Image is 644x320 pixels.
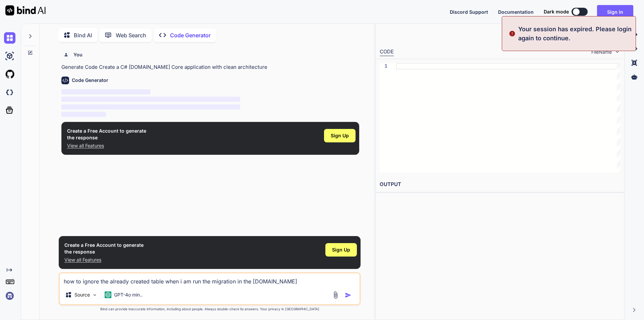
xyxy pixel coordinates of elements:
[376,177,624,192] h2: OUTPUT
[61,104,240,109] span: ‌
[614,49,620,55] img: chevron down
[380,63,387,70] div: 1
[60,273,360,285] textarea: how to ignore the already created table when i am run the migration in the [DOMAIN_NAME]
[591,49,612,55] span: FileName
[345,292,352,299] img: icon
[544,8,569,15] span: Dark mode
[4,50,15,62] img: ai-studio
[450,9,488,15] span: Discord Support
[4,87,15,98] img: darkCloudIdeIcon
[597,5,633,18] button: Sign in
[105,291,111,298] img: GPT-4o mini
[5,5,46,15] img: Bind AI
[72,77,108,84] h6: Code Generator
[4,68,15,80] img: githubLight
[74,291,90,298] p: Source
[498,9,534,15] span: Documentation
[67,142,146,149] p: View all Features
[498,8,534,15] button: Documentation
[116,31,146,39] p: Web Search
[61,97,240,102] span: ‌
[61,112,106,117] span: ‌
[73,51,83,58] h6: You
[509,25,516,43] img: alert
[332,246,350,253] span: Sign Up
[518,25,632,43] p: Your session has expired. Please login again to continue.
[450,8,488,15] button: Discord Support
[74,31,92,39] p: Bind AI
[4,32,15,44] img: chat
[331,132,349,139] span: Sign Up
[67,128,146,141] h1: Create a Free Account to generate the response
[64,257,144,263] p: View all Features
[380,48,394,56] div: CODE
[4,290,15,302] img: signin
[170,31,211,39] p: Code Generator
[61,89,151,94] span: ‌
[114,291,143,298] p: GPT-4o min..
[332,291,339,299] img: attachment
[59,307,361,312] p: Bind can provide inaccurate information, including about people. Always double-check its answers....
[64,242,144,255] h1: Create a Free Account to generate the response
[92,292,98,298] img: Pick Models
[61,63,359,71] p: Generate Code Create a C# [DOMAIN_NAME] Core application with clean architecture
